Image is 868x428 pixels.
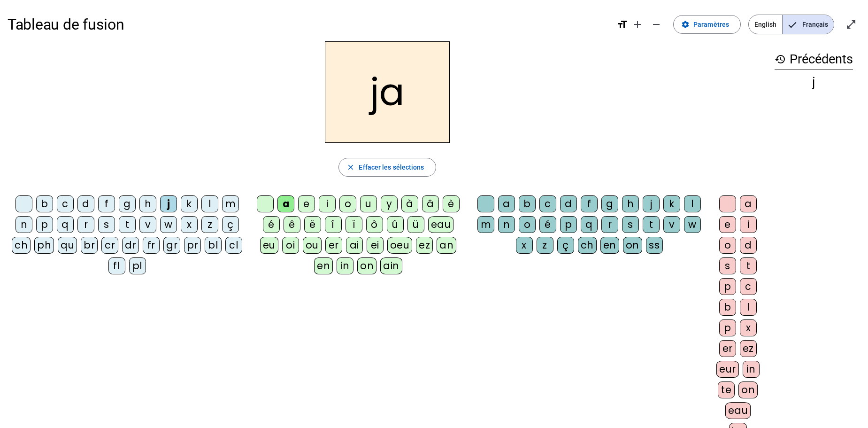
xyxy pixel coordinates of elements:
div: ê [284,216,300,233]
div: î [325,216,342,233]
div: ei [367,237,384,254]
div: ç [557,237,574,254]
div: l [201,195,218,212]
div: on [357,257,376,274]
div: pr [184,237,201,254]
mat-button-toggle-group: Language selection [748,15,834,34]
div: p [719,319,736,336]
div: w [160,216,177,233]
div: ez [416,237,433,254]
span: Paramètres [693,19,729,30]
div: oeu [387,237,413,254]
button: Diminuer la taille de la police [647,15,666,34]
div: j [775,77,853,88]
div: qu [58,237,77,254]
div: o [519,216,536,233]
div: h [139,195,156,212]
div: è [443,195,460,212]
div: en [314,257,333,274]
div: te [718,381,735,398]
div: p [560,216,577,233]
div: l [684,195,701,212]
div: é [539,216,556,233]
div: s [98,216,115,233]
mat-icon: close [346,163,355,171]
div: eur [716,361,739,378]
div: é [263,216,280,233]
div: i [319,195,336,212]
div: in [743,361,760,378]
div: e [719,216,736,233]
div: r [77,216,94,233]
div: v [663,216,680,233]
mat-icon: history [775,54,786,65]
div: û [387,216,404,233]
div: eu [260,237,278,254]
mat-icon: format_size [617,19,628,30]
div: en [600,237,619,254]
mat-icon: remove [651,19,662,30]
div: k [663,195,680,212]
div: fr [143,237,160,254]
div: b [36,195,53,212]
div: c [740,278,757,295]
div: b [719,299,736,316]
div: bl [205,237,222,254]
div: p [36,216,53,233]
div: on [623,237,642,254]
div: n [498,216,515,233]
span: English [749,15,782,34]
span: Effacer les sélections [359,162,424,173]
div: oi [282,237,299,254]
div: p [719,278,736,295]
button: Augmenter la taille de la police [628,15,647,34]
div: y [381,195,398,212]
div: â [422,195,439,212]
div: ch [12,237,31,254]
div: fl [108,257,125,274]
div: m [222,195,239,212]
div: i [740,216,757,233]
div: v [139,216,156,233]
div: z [201,216,218,233]
div: f [98,195,115,212]
div: t [119,216,136,233]
div: x [516,237,533,254]
div: m [477,216,494,233]
div: ï [346,216,362,233]
div: d [560,195,577,212]
div: q [581,216,598,233]
div: a [277,195,294,212]
div: g [601,195,618,212]
div: e [298,195,315,212]
div: f [581,195,598,212]
button: Entrer en plein écran [842,15,860,34]
div: d [77,195,94,212]
div: d [740,237,757,254]
div: h [622,195,639,212]
div: an [437,237,456,254]
div: ç [222,216,239,233]
button: Paramètres [673,15,741,34]
div: cr [101,237,118,254]
div: er [325,237,342,254]
div: ss [646,237,663,254]
div: w [684,216,701,233]
div: o [719,237,736,254]
div: n [15,216,32,233]
h2: ja [325,41,450,143]
div: o [339,195,356,212]
div: eau [428,216,454,233]
mat-icon: open_in_full [845,19,857,30]
div: x [740,319,757,336]
div: à [401,195,418,212]
div: q [57,216,74,233]
h3: Précédents [775,49,853,70]
div: gr [163,237,180,254]
div: dr [122,237,139,254]
div: ez [740,340,757,357]
div: g [119,195,136,212]
div: pl [129,257,146,274]
div: br [81,237,98,254]
div: s [622,216,639,233]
